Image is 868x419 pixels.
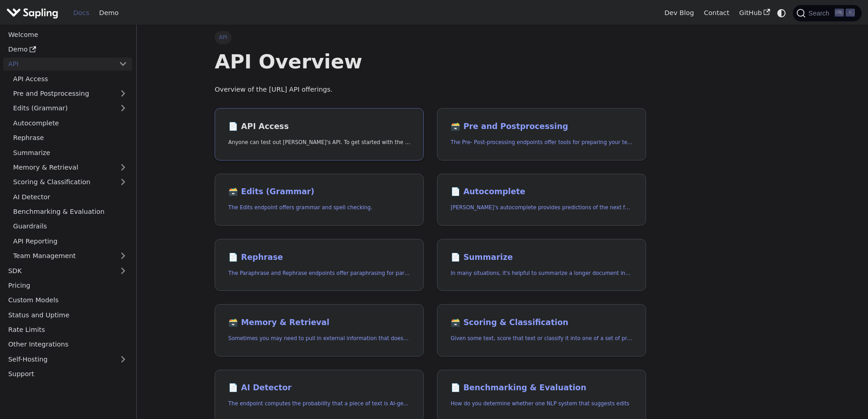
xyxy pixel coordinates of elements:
a: API Reporting [8,234,132,248]
h2: Pre and Postprocessing [451,122,632,132]
a: 🗃️ Edits (Grammar)The Edits endpoint offers grammar and spell checking. [215,174,424,226]
p: Anyone can test out Sapling's API. To get started with the API, simply: [228,138,410,147]
a: Rephrase [8,131,132,145]
a: Welcome [3,28,132,41]
span: API [215,31,231,44]
h2: AI Detector [228,383,410,393]
a: Dev Blog [659,6,699,20]
img: Sapling.ai [6,6,58,20]
a: Sapling.ai [6,6,62,20]
nav: Breadcrumbs [215,31,646,44]
h2: Scoring & Classification [451,318,632,328]
a: Docs [68,6,94,20]
h2: Autocomplete [451,187,632,197]
p: The endpoint computes the probability that a piece of text is AI-generated, [228,399,410,408]
a: Scoring & Classification [8,176,132,189]
button: Expand sidebar category 'SDK' [114,264,132,277]
a: Summarize [8,146,132,159]
p: The Edits endpoint offers grammar and spell checking. [228,203,410,212]
a: Status and Uptime [3,308,132,321]
a: Pricing [3,279,132,292]
h1: API Overview [215,49,646,74]
a: 📄️ API AccessAnyone can test out [PERSON_NAME]'s API. To get started with the API, simply: [215,108,424,160]
a: 🗃️ Scoring & ClassificationGiven some text, score that text or classify it into one of a set of p... [437,304,646,357]
p: How do you determine whether one NLP system that suggests edits [451,399,632,408]
a: Custom Models [3,294,132,307]
button: Collapse sidebar category 'API' [114,57,132,71]
a: Other Integrations [3,338,132,351]
a: AI Detector [8,190,132,203]
a: SDK [3,264,114,277]
a: 📄️ RephraseThe Paraphrase and Rephrase endpoints offer paraphrasing for particular styles. [215,239,424,291]
a: Guardrails [8,220,132,233]
a: 📄️ SummarizeIn many situations, it's helpful to summarize a longer document into a shorter, more ... [437,239,646,291]
a: GitHub [734,6,775,20]
p: Overview of the [URL] API offerings. [215,84,646,95]
p: The Paraphrase and Rephrase endpoints offer paraphrasing for particular styles. [228,269,410,278]
h2: Rephrase [228,253,410,263]
button: Search (Ctrl+K) [793,5,861,21]
a: Memory & Retrieval [8,161,132,174]
a: Edits (Grammar) [8,102,132,115]
h2: Memory & Retrieval [228,318,410,328]
a: API Access [8,72,132,85]
a: API [3,57,114,71]
kbd: K [846,9,855,17]
p: The Pre- Post-processing endpoints offer tools for preparing your text data for ingestation as we... [451,138,632,147]
a: 🗃️ Memory & RetrievalSometimes you may need to pull in external information that doesn't fit in t... [215,304,424,357]
a: Pre and Postprocessing [8,87,132,100]
h2: API Access [228,122,410,132]
span: Search [806,10,835,17]
a: Contact [699,6,734,20]
h2: Edits (Grammar) [228,187,410,197]
p: Given some text, score that text or classify it into one of a set of pre-specified categories. [451,334,632,343]
a: Team Management [8,249,132,263]
a: Self-Hosting [3,352,132,366]
a: Support [3,367,132,381]
a: Demo [3,43,132,56]
a: Autocomplete [8,116,132,129]
a: 🗃️ Pre and PostprocessingThe Pre- Post-processing endpoints offer tools for preparing your text d... [437,108,646,160]
p: Sometimes you may need to pull in external information that doesn't fit in the context size of an... [228,334,410,343]
button: Switch between dark and light mode (currently system mode) [775,6,788,20]
p: Sapling's autocomplete provides predictions of the next few characters or words [451,203,632,212]
a: Rate Limits [3,323,132,336]
a: 📄️ Autocomplete[PERSON_NAME]'s autocomplete provides predictions of the next few characters or words [437,174,646,226]
h2: Summarize [451,253,632,263]
h2: Benchmarking & Evaluation [451,383,632,393]
a: Benchmarking & Evaluation [8,205,132,218]
a: Demo [94,6,123,20]
p: In many situations, it's helpful to summarize a longer document into a shorter, more easily diges... [451,269,632,278]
